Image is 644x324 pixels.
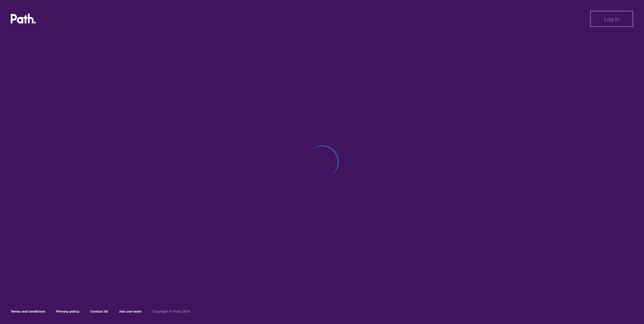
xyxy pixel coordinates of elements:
[119,309,141,314] a: Join our team
[152,310,190,314] h6: Copyright © Path 2018
[590,11,633,27] button: Log in
[56,309,79,314] a: Privacy policy
[604,16,619,22] span: Log in
[90,309,108,314] a: Contact Us
[11,309,45,314] a: Terms and conditions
